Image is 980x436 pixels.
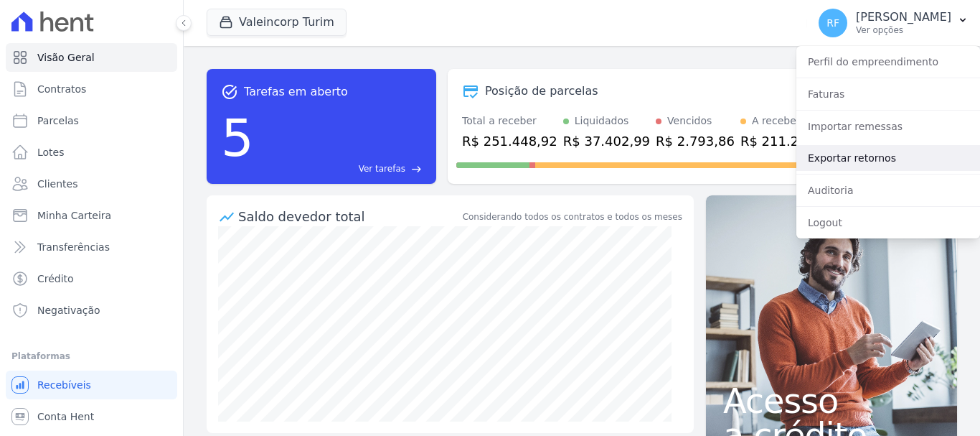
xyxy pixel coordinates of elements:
span: Acesso [723,384,940,418]
a: Conta Hent [6,402,177,431]
a: Negativação [6,296,177,325]
span: Parcelas [37,113,79,128]
a: Minha Carteira [6,201,177,230]
a: Faturas [796,81,980,107]
a: Parcelas [6,106,177,135]
a: Importar remessas [796,113,980,139]
p: Ver opções [856,24,951,36]
span: Lotes [37,145,65,159]
a: Logout [796,210,980,236]
span: Clientes [37,177,77,191]
div: A receber [752,113,801,129]
div: Liquidados [575,113,629,129]
a: Crédito [6,264,177,293]
div: 5 [221,101,254,175]
span: east [411,164,422,175]
div: Considerando todos os contratos e todos os meses [463,210,682,223]
div: Posição de parcelas [485,83,598,100]
span: Crédito [37,272,74,286]
span: Ver tarefas [359,162,405,175]
div: R$ 2.793,86 [656,131,735,151]
div: R$ 37.402,99 [563,131,650,151]
button: Valeincorp Turim [207,9,347,36]
p: [PERSON_NAME] [856,10,951,24]
a: Clientes [6,170,177,198]
span: Tarefas em aberto [244,83,348,101]
span: Visão Geral [37,50,95,65]
span: Conta Hent [37,409,94,424]
div: R$ 211.252,07 [740,131,836,151]
span: Negativação [37,303,100,317]
div: Plataformas [11,348,171,365]
span: RF [826,18,839,28]
span: Recebíveis [37,378,91,392]
a: Perfil do empreendimento [796,49,980,75]
a: Exportar retornos [796,145,980,171]
span: Minha Carteira [37,208,111,223]
a: Transferências [6,233,177,261]
div: Vencidos [667,113,712,129]
a: Contratos [6,75,177,103]
a: Auditoria [796,177,980,203]
span: Contratos [37,82,86,96]
div: Total a receber [462,113,557,129]
a: Lotes [6,138,177,167]
span: task_alt [221,83,238,101]
span: Transferências [37,240,110,254]
a: Visão Geral [6,43,177,72]
div: R$ 251.448,92 [462,131,557,151]
div: Saldo devedor total [238,207,460,226]
a: Ver tarefas east [260,162,422,175]
a: Recebíveis [6,371,177,399]
button: RF [PERSON_NAME] Ver opções [807,3,980,43]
